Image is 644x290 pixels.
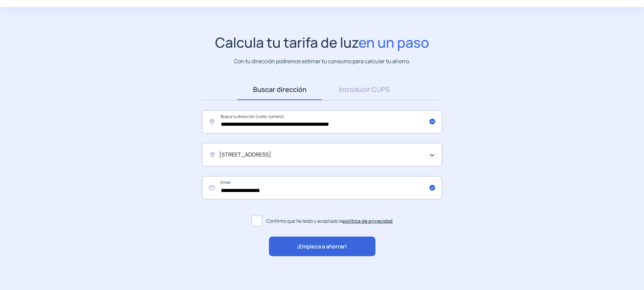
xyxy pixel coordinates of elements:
a: Introducir CUPS [322,79,407,100]
a: Buscar dirección [237,79,322,100]
span: en un paso [359,33,429,52]
p: Con tu dirección podremos estimar tu consumo para calcular tu ahorro. [234,57,410,66]
span: Confirmo que he leído y aceptado la [266,217,393,225]
h1: Calcula tu tarifa de luz [215,34,429,51]
img: Trustpilot [339,267,387,272]
span: [STREET_ADDRESS] [219,150,271,159]
a: política de privacidad [343,218,393,224]
span: ¡Empieza a ahorrar! [297,242,347,251]
p: "Rapidez y buen trato al cliente" [258,265,336,273]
